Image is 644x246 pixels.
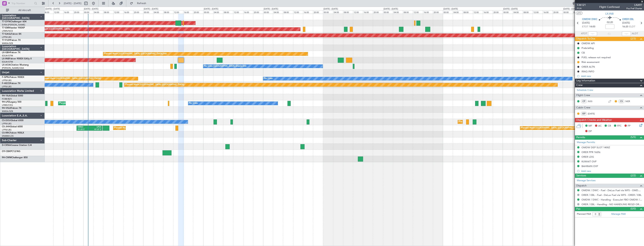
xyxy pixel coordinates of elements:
a: 9H-LPZLegacy 500 [2,101,21,103]
div: 12:00 [293,10,303,14]
div: 00:00 [203,10,213,14]
div: 12:00 [473,10,483,14]
span: Dispatch To-Dos [576,37,595,41]
div: 08:00 [103,10,113,14]
a: F-GPNJFalcon 900EX [2,76,24,78]
div: Flight Confirmed [599,5,620,9]
div: [DATE] - [DATE] [84,7,98,11]
span: T7-EAGL [2,33,11,35]
a: LX-INBFalcon 900EX EASy II [2,58,32,60]
div: IRAQ INFO [582,70,594,73]
a: DNMM/LOS [2,135,14,137]
span: ELDT [629,25,635,29]
span: (2/2) [630,174,636,177]
span: P1/4 [577,7,586,10]
a: LFPB/LBG [2,85,12,88]
span: LX-INB [2,58,9,60]
div: [DATE] - [DATE] [384,7,398,11]
div: 20:00 [133,10,143,14]
span: ETOT [582,25,588,29]
div: [DATE] - [DATE] [563,7,578,11]
div: 04:00 [573,10,583,14]
span: FP [628,124,630,128]
a: CS-RRCFalcon 900LX [2,132,24,134]
div: 08:00 [403,10,413,14]
div: [DATE] - [DATE] [144,7,158,11]
span: F-HECD [2,82,10,85]
span: 536121 [577,3,586,7]
a: ORER / EBL - Handling - NO HANDLING REQD ORER/EBL [582,203,642,206]
div: Planned Maint [GEOGRAPHIC_DATA] [34,26,70,32]
div: 08:00 [223,10,233,14]
div: Planned Maint [GEOGRAPHIC_DATA] ([GEOGRAPHIC_DATA]) [459,119,518,125]
div: 12:00 [113,10,123,14]
a: 9H-YAAGlobal 5000 [2,95,23,97]
div: 00:00 [83,10,93,14]
div: Planned Maint [GEOGRAPHIC_DATA] ([GEOGRAPHIC_DATA]) [521,125,580,131]
div: 04:00 [93,10,103,14]
div: 21:22 Z [78,128,89,131]
a: WMSA/SZB [2,110,13,113]
span: Pos Pref Charter [626,7,642,10]
a: LX-GBHFalcon 7X [2,51,20,54]
span: Dispatch Checks and Weather [576,118,612,122]
div: 16:00 [363,10,373,14]
div: ORER ALTN [582,65,595,68]
span: All Aircraft [10,9,40,12]
span: DP [588,130,592,133]
div: 16:00 [303,10,313,14]
div: Planned Maint [GEOGRAPHIC_DATA] ([GEOGRAPHIC_DATA]) [114,125,173,131]
div: KUWAIT OVF [582,160,597,163]
div: Risk assessment [582,60,600,64]
span: AC [598,124,602,128]
a: 9H-CWMChallenger 850 [2,157,28,159]
label: Planned PAX [577,212,591,216]
div: 20:00 [73,10,83,14]
div: FUEL release not required [582,56,611,59]
input: Trip Number [11,1,33,6]
span: 14:00 [589,25,595,29]
a: T7-EMIHawker 900XP [2,27,25,29]
div: 08:00 [283,10,293,14]
div: 12:00 [53,10,63,14]
div: 16:00 [243,10,253,14]
a: OMDW / DWC - Fuel - DeLux Fuel via WFS - OMDW / DWC [582,189,642,192]
span: Pax [576,207,580,211]
div: 08:00 [163,10,173,14]
div: 16:00 [183,10,193,14]
span: OY-CBK [2,150,10,153]
div: [DATE] - [DATE] [45,7,60,11]
span: 9H-LPZ [2,101,9,103]
a: ORER / EBL - Fuel - DeLux Fuel via WFS - ORER / EBL [582,193,642,197]
div: [DATE] - [DATE] [264,7,278,11]
span: Permits [576,135,585,140]
span: D-CKNA [2,144,11,146]
span: Crew [576,83,583,87]
span: [DATE] [622,21,630,25]
a: Schedule Crew [577,88,593,92]
a: LFMD/CEQ [2,104,13,107]
span: (2/3) [630,37,636,41]
button: Refresh [128,0,151,6]
a: NER [625,100,634,103]
span: LX-GBH [2,51,10,54]
div: CP [581,99,587,103]
span: Flight Crew [576,93,590,98]
a: FCBB/BZV [2,98,12,100]
a: F-HECDFalcon 7X [2,82,20,85]
div: ORER PPR 1620z [582,151,600,154]
span: Cabin Crew [576,106,590,110]
div: 00:00 [443,10,453,14]
div: 00:00 [563,10,573,14]
div: Planned Maint [GEOGRAPHIC_DATA] ([GEOGRAPHIC_DATA] Intl) [104,51,167,57]
a: LX-AOACitation Mustang [2,64,29,66]
div: 04:00 [333,10,343,14]
span: LX-INB [605,12,614,16]
span: 9H-YAA [2,95,10,97]
div: Add new [581,169,642,173]
span: 9H-VSLK [2,107,11,109]
div: Planned Maint Nice ([GEOGRAPHIC_DATA]) [59,101,101,106]
span: ALDT [632,32,638,36]
div: No Crew [264,76,273,81]
div: 16:00 [543,10,553,14]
